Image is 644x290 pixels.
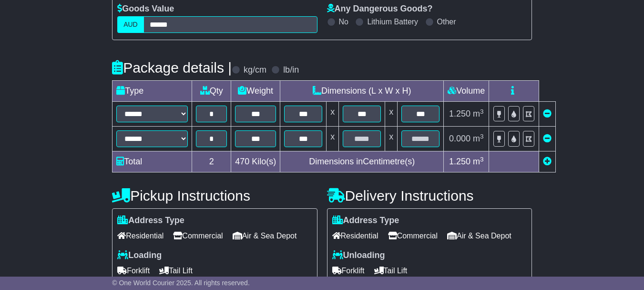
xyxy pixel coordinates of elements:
[283,65,299,75] label: lb/in
[374,263,408,278] span: Tail Lift
[192,151,231,172] td: 2
[449,134,470,143] span: 0.000
[473,157,484,166] span: m
[332,250,385,261] label: Unloading
[112,81,192,102] td: Type
[233,228,297,243] span: Air & Sea Depot
[231,81,280,102] td: Weight
[117,215,184,226] label: Address Type
[332,263,365,278] span: Forklift
[367,17,418,26] label: Lithium Battery
[112,279,250,287] span: © One World Courier 2025. All rights reserved.
[117,16,144,33] label: AUD
[280,151,444,172] td: Dimensions in Centimetre(s)
[332,215,399,226] label: Address Type
[327,188,532,204] h4: Delivery Instructions
[543,157,552,166] a: Add new item
[339,17,348,26] label: No
[332,228,378,243] span: Residential
[449,109,470,118] span: 1.250
[444,81,489,102] td: Volume
[327,4,433,14] label: Any Dangerous Goods?
[437,17,456,26] label: Other
[117,4,174,14] label: Goods Value
[117,250,162,261] label: Loading
[192,81,231,102] td: Qty
[231,151,280,172] td: Kilo(s)
[388,228,438,243] span: Commercial
[173,228,223,243] span: Commercial
[117,228,164,243] span: Residential
[385,127,398,151] td: x
[244,65,266,75] label: kg/cm
[112,60,232,75] h4: Package details |
[543,109,552,118] a: Remove this item
[327,127,339,151] td: x
[385,102,398,127] td: x
[327,102,339,127] td: x
[449,157,470,166] span: 1.250
[480,133,484,140] sup: 3
[117,263,150,278] span: Forklift
[112,188,317,204] h4: Pickup Instructions
[480,108,484,115] sup: 3
[235,157,249,166] span: 470
[159,263,193,278] span: Tail Lift
[280,81,444,102] td: Dimensions (L x W x H)
[112,151,192,172] td: Total
[480,156,484,163] sup: 3
[473,109,484,118] span: m
[543,134,552,143] a: Remove this item
[473,134,484,143] span: m
[447,228,511,243] span: Air & Sea Depot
